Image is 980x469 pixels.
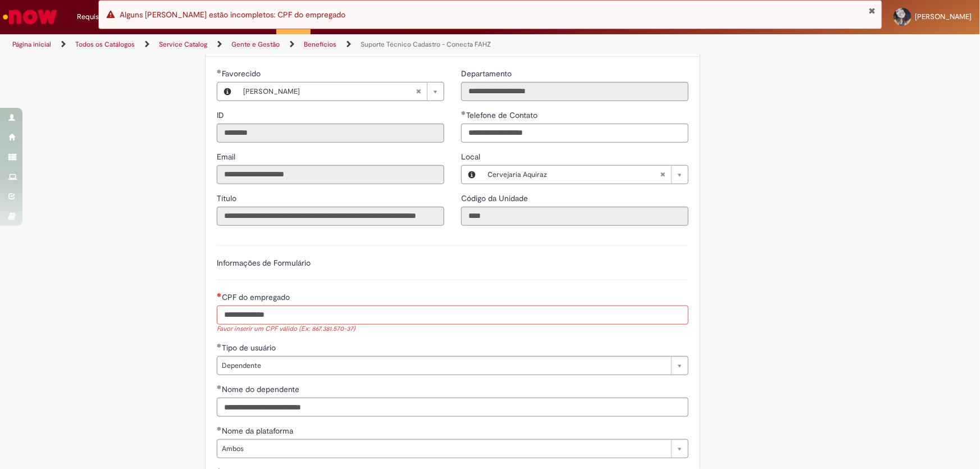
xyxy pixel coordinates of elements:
span: Nome da plataforma [222,426,295,436]
input: CPF do empregado [217,306,689,325]
label: Somente leitura - Título [217,193,239,204]
a: Página inicial [12,40,51,49]
input: Título [217,207,444,226]
span: Obrigatório Preenchido [217,69,222,74]
a: Benefícios [304,40,336,49]
span: Nome do dependente [222,384,302,394]
div: Favor inserir um CPF válido (Ex: 867.381.570-37) [217,325,689,334]
abbr: Limpar campo Local [654,166,671,184]
label: Somente leitura - Código da Unidade [461,193,530,204]
img: ServiceNow [1,6,59,28]
span: Dependente [222,357,666,375]
span: [PERSON_NAME] [243,83,416,101]
span: Requisições [77,11,116,22]
a: Service Catalog [159,40,207,49]
span: Tipo de usuário [222,343,278,353]
a: Suporte Técnico Cadastro - Conecta FAHZ [361,40,491,49]
label: Somente leitura - Departamento [461,68,514,79]
span: Necessários - Favorecido [222,69,263,79]
a: Todos os Catálogos [75,40,135,49]
abbr: Limpar campo Favorecido [410,83,427,101]
span: Obrigatório Preenchido [217,343,222,348]
a: [PERSON_NAME]Limpar campo Favorecido [238,83,444,101]
input: Departamento [461,82,689,101]
span: Obrigatório Preenchido [217,385,222,389]
span: CPF do empregado [222,292,292,302]
span: Local [461,152,482,162]
span: Somente leitura - Email [217,152,238,162]
input: ID [217,124,444,143]
span: Telefone de Contato [466,110,540,120]
span: Somente leitura - Departamento [461,69,514,79]
span: Cervejaria Aquiraz [487,166,660,184]
span: Somente leitura - Código da Unidade [461,193,530,203]
button: Fechar Notificação [869,6,876,15]
label: Informações de Formulário [217,258,311,268]
input: Nome do dependente [217,398,689,417]
span: Obrigatório Preenchido [461,111,466,115]
button: Favorecido, Visualizar este registro Talita Palmeira De Sousa [217,83,238,101]
span: Somente leitura - ID [217,110,226,120]
a: Cervejaria AquirazLimpar campo Local [482,166,688,184]
span: [PERSON_NAME] [915,12,972,21]
label: Somente leitura - Email [217,151,238,162]
ul: Trilhas de página [8,34,645,55]
input: Código da Unidade [461,207,689,226]
span: Somente leitura - Título [217,193,239,203]
span: Obrigatório Preenchido [217,426,222,431]
span: Alguns [PERSON_NAME] estão incompletos: CPF do empregado [120,10,346,20]
input: Telefone de Contato [461,124,689,143]
label: Somente leitura - ID [217,110,226,121]
a: Gente e Gestão [231,40,280,49]
span: Ambos [222,440,666,458]
span: Necessários [217,293,222,297]
input: Email [217,165,444,184]
button: Local, Visualizar este registro Cervejaria Aquiraz [462,166,482,184]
